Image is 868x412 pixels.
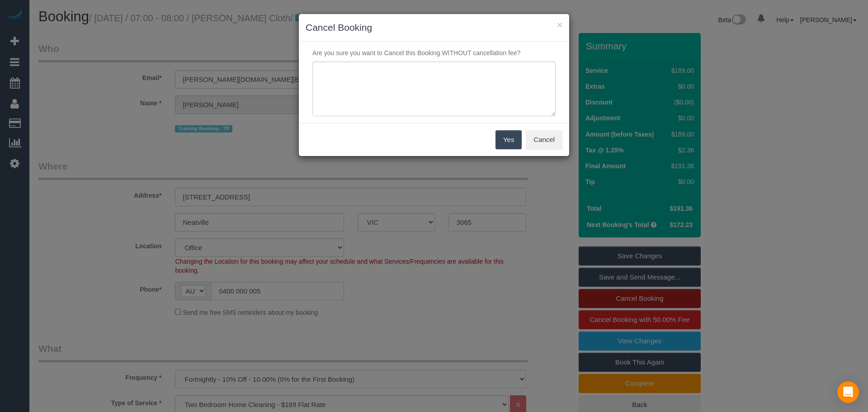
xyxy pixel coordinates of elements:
[299,14,569,156] sui-modal: Cancel Booking
[526,130,562,149] button: Cancel
[837,381,859,403] div: Open Intercom Messenger
[306,21,562,34] h3: Cancel Booking
[557,20,562,29] button: ×
[306,48,562,57] p: Are you sure you want to Cancel this Booking WITHOUT cancellation fee?
[495,130,522,149] button: Yes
